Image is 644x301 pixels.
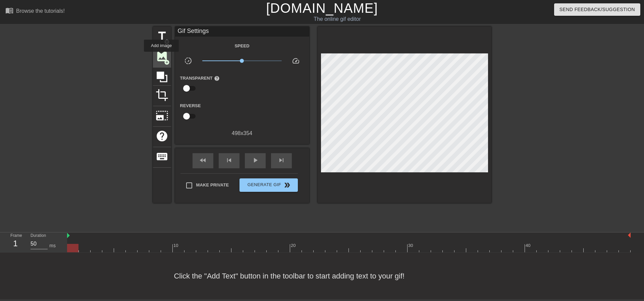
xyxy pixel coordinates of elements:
span: skip_previous [225,156,233,164]
span: add_circle [164,59,170,65]
div: Gif Settings [175,27,309,37]
span: help [156,130,168,142]
span: title [156,30,168,42]
img: bound-end.png [628,232,631,238]
button: Generate Gif [239,178,298,192]
span: help [214,76,220,81]
div: Browse the tutorials! [16,8,65,14]
div: 20 [291,242,297,249]
label: Transparent [180,75,220,82]
span: fast_rewind [199,156,207,164]
span: menu_book [5,6,13,14]
div: The online gif editor [218,15,457,23]
span: add_circle [164,39,170,45]
span: double_arrow [283,181,291,189]
div: 1 [10,238,20,250]
div: Frame [5,232,25,252]
span: image [156,50,168,63]
div: 10 [173,242,179,249]
a: Browse the tutorials! [5,6,65,17]
span: speed [292,57,300,65]
span: slow_motion_video [184,57,192,65]
span: Generate Gif [242,181,295,189]
a: [DOMAIN_NAME] [266,1,378,15]
div: 498 x 354 [175,129,309,137]
label: Speed [234,43,249,49]
span: play_arrow [251,156,259,164]
span: photo_size_select_large [156,109,168,122]
label: Duration [31,234,46,238]
div: 40 [526,242,532,249]
div: 30 [408,242,414,249]
button: Send Feedback/Suggestion [554,3,640,16]
div: ms [49,242,56,249]
span: skip_next [277,156,285,164]
span: crop [156,89,168,101]
span: Send Feedback/Suggestion [559,5,635,14]
label: Reverse [180,102,201,109]
span: keyboard [156,150,168,163]
span: Make Private [196,182,229,188]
